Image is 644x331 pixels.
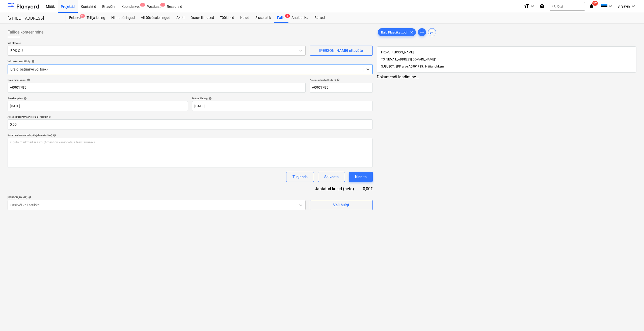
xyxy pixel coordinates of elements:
div: Eelarve [66,13,84,23]
input: Arve number [310,83,373,93]
div: Arve number (valikuline) [310,78,373,82]
div: Vali dokumendi tüüp [8,60,373,63]
span: 12 [592,1,598,6]
span: help [336,78,340,81]
div: Jaotatud kulud (neto) [307,186,362,192]
div: Dokumendi laadimine... [377,75,636,79]
span: help [52,134,56,137]
button: Tühjenda [286,172,314,182]
div: Arve kuupäev [8,97,188,100]
span: Failide konteerimine [8,29,43,35]
span: help [27,196,31,199]
a: Tellija leping [84,13,108,23]
a: Failid1 [274,13,288,23]
div: [PERSON_NAME] ettevõte [319,47,363,54]
button: Kinnita [349,172,373,182]
i: keyboard_arrow_down [630,3,636,9]
div: Kinnita [355,174,367,180]
span: search [552,4,556,8]
a: Töölehed [217,13,237,23]
span: ... [423,65,444,68]
a: Eelarve9+ [66,13,84,23]
i: Abikeskus [540,3,545,9]
a: Ostutellimused [187,13,217,23]
span: FROM: [PERSON_NAME] [381,51,414,54]
div: Vestlusvidin [619,307,644,331]
button: [PERSON_NAME] ettevõte [310,46,373,56]
div: Vali hulgi [333,202,349,208]
span: Näita rohkem [425,65,444,68]
div: [STREET_ADDRESS] [8,16,60,21]
div: [PERSON_NAME] [8,196,306,199]
p: Vali ettevõte [8,41,306,46]
input: Tähtaega pole määratud [192,101,373,111]
button: Vali hulgi [310,200,373,210]
span: help [23,97,27,100]
span: S. Savin [618,4,630,8]
div: Maksetähtaeg [192,97,373,100]
a: Hinnapäringud [108,13,138,23]
span: TO: "[EMAIL_ADDRESS][DOMAIN_NAME]" [381,58,436,61]
i: keyboard_arrow_down [607,3,613,9]
input: Arve kuupäeva pole määratud. [8,101,188,111]
iframe: Chat Widget [619,307,644,331]
span: clear [409,29,415,35]
a: Analüütika [288,13,311,23]
i: keyboard_arrow_down [529,3,535,9]
a: Sätted [311,13,328,23]
span: sort [429,29,435,35]
span: Balti Plaadika...pdf [378,30,411,34]
input: Arve kogusumma (netokulu, valikuline) [8,119,373,129]
div: Failid [274,13,288,23]
p: Arve kogusumma (netokulu, valikuline) [8,115,373,119]
span: add [419,29,425,35]
span: help [208,97,212,100]
div: Dokumendi nimi [8,78,306,82]
span: help [26,78,30,81]
span: 9+ [80,14,85,18]
div: Tühjenda [292,174,308,180]
i: notifications [589,3,594,9]
button: Otsi [550,2,585,11]
input: Dokumendi nimi [8,83,306,93]
a: Sissetulek [252,13,274,23]
span: SUBJECT: BPK arve A0901785 [381,65,423,68]
i: format_size [523,3,529,9]
button: Salvesta [318,172,345,182]
div: 0,00€ [362,186,373,192]
div: Balti Plaadika...pdf [378,28,416,36]
span: 1 [140,3,145,7]
span: 1 [285,14,290,18]
a: Kulud [237,13,252,23]
div: Kommentaar raamatupidajale (valikuline) [8,134,373,137]
span: help [31,60,35,63]
a: Aktid [173,13,187,23]
span: 1 [160,3,165,7]
a: Alltöövõtulepingud [138,13,173,23]
div: Salvesta [324,174,339,180]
